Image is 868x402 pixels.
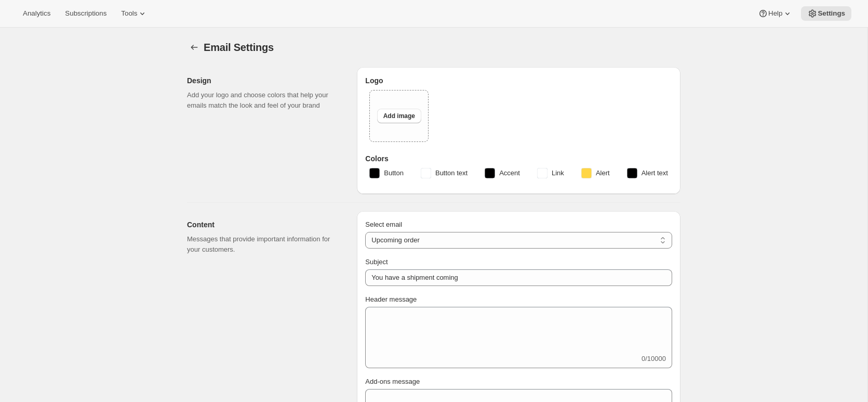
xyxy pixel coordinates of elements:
button: Alert [575,165,616,181]
button: Button [363,165,410,181]
span: Email Settings [204,42,274,53]
span: Link [552,168,564,178]
span: Select email [365,221,402,228]
button: Add image [377,109,421,123]
span: Help [768,9,782,18]
span: Add-ons message [365,378,420,385]
span: Settings [818,9,845,18]
button: Settings [801,6,851,21]
span: Alert text [642,168,668,178]
h3: Logo [365,75,672,86]
span: Button text [435,168,468,178]
p: Add your logo and choose colors that help your emails match the look and feel of your brand [187,90,340,111]
button: Link [531,165,570,181]
button: Settings [187,40,202,55]
button: Button text [415,165,474,181]
span: Subscriptions [65,9,106,18]
button: Alert text [621,165,674,181]
h2: Content [187,219,340,230]
button: Accent [478,165,526,181]
button: Subscriptions [59,6,113,21]
span: Tools [121,9,137,18]
span: Header message [365,295,417,303]
h2: Design [187,75,340,86]
span: Add image [383,112,415,120]
span: Alert [596,168,610,178]
button: Help [752,6,799,21]
span: Button [384,168,404,178]
button: Analytics [17,6,57,21]
button: Tools [115,6,154,21]
span: Subject [365,258,388,266]
p: Messages that provide important information for your customers. [187,234,340,255]
span: Accent [499,168,520,178]
h3: Colors [365,153,672,164]
span: Analytics [23,9,50,18]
